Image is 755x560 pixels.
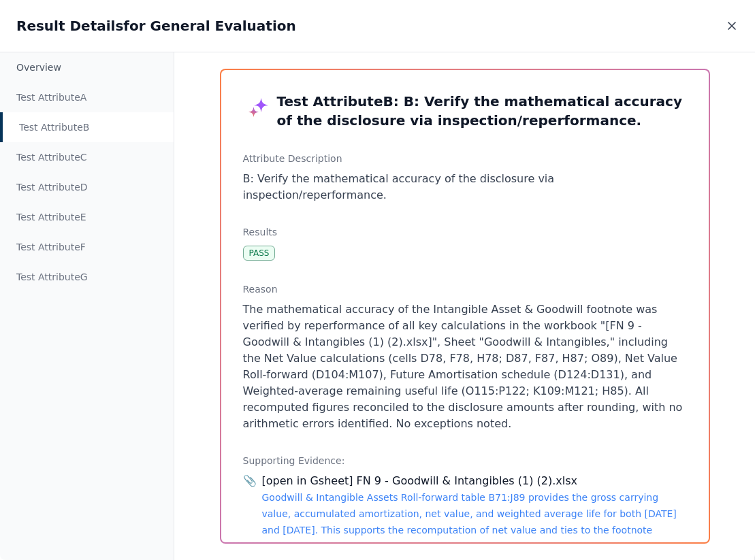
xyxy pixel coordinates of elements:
p: B: Verify the mathematical accuracy of the disclosure via inspection/reperformance. [243,171,687,203]
h3: Reason [243,282,687,296]
h3: Test Attribute B : B: Verify the mathematical accuracy of the disclosure via inspection/reperform... [243,92,687,130]
h3: Supporting Evidence: [243,454,687,467]
h3: Attribute Description [243,152,687,165]
p: The mathematical accuracy of the Intangible Asset & Goodwill footnote was verified by reperforman... [243,301,687,432]
span: 📎 [243,473,257,489]
h3: Results [243,225,687,239]
div: Pass [243,246,276,261]
div: [open in Gsheet] FN 9 - Goodwill & Intangibles (1) (2).xlsx [262,473,687,489]
a: Goodwill & Intangible Assets Roll-forward table B71:J89 provides the gross carrying value, accumu... [262,492,677,552]
h2: Result Details for General Evaluation [16,16,296,35]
